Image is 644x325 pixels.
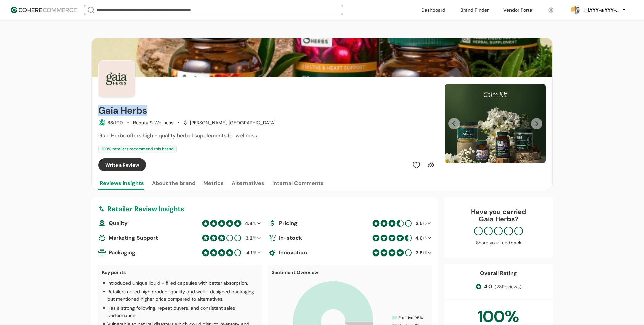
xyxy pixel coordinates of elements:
button: Alternatives [230,177,266,190]
div: 3.8 [416,249,423,257]
h2: Gaia Herbs [98,105,147,116]
div: Overall Rating [480,269,517,277]
span: Positive 96 % [398,315,423,321]
div: Packaging [98,249,199,257]
img: Slide 0 [445,84,546,163]
div: [PERSON_NAME], [GEOGRAPHIC_DATA] [183,119,275,126]
img: Brand Photo [98,60,135,97]
div: 100 % retailers recommend this brand [98,145,177,153]
div: 3.2 [246,235,252,242]
p: Has a strong following, repeat buyers, and consistent sales performance. [107,304,258,319]
div: Pricing [268,219,370,227]
button: Write a Review [98,158,146,171]
div: 4.1 [246,249,252,257]
span: /100 [113,120,123,126]
div: Marketing Support [98,234,199,242]
div: Share your feedback [451,239,546,246]
div: Innovation [268,249,370,257]
p: Introduced unique liquid - filled capsules with better absorption. [107,279,248,287]
div: Retailer Review Insights [98,204,432,214]
div: 3.5 [416,220,423,227]
span: 83 [107,120,113,126]
div: Hi, YYY-a YYY-aa [583,7,620,14]
div: /5 [415,220,427,227]
div: In-stock [268,234,370,242]
img: Brand cover image [92,38,552,77]
button: About the brand [151,177,197,190]
img: Cohere Logo [11,7,77,13]
p: Sentiment Overview [272,269,428,276]
button: Hi,YYY-a YYY-aa [583,7,627,14]
svg: 0 percent [570,5,580,15]
div: 4.6 [415,235,423,242]
div: 4.8 [245,220,252,227]
div: /5 [415,235,427,242]
div: Quality [98,219,199,227]
div: Have you carried [451,208,546,223]
button: Metrics [202,177,225,190]
div: /5 [244,249,256,257]
p: Key points [102,269,258,276]
p: Retailers noted high product quality and well - designed packaging but mentioned higher price com... [107,288,258,303]
button: Next Slide [531,118,542,129]
button: Previous Slide [448,118,460,129]
span: 4.0 [484,283,492,291]
span: ( 28 Reviews) [495,283,521,290]
div: /5 [415,249,427,257]
span: Gaia Herbs offers high - quality herbal supplements for wellness. [98,132,258,139]
div: Beauty & Wellness [133,119,173,126]
p: Gaia Herbs ? [451,215,546,223]
div: Carousel [445,84,546,163]
button: Reviews insights [98,177,145,190]
div: Slide 1 [445,84,546,163]
div: Internal Comments [272,179,324,187]
div: /5 [244,220,256,227]
div: /5 [244,235,256,242]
